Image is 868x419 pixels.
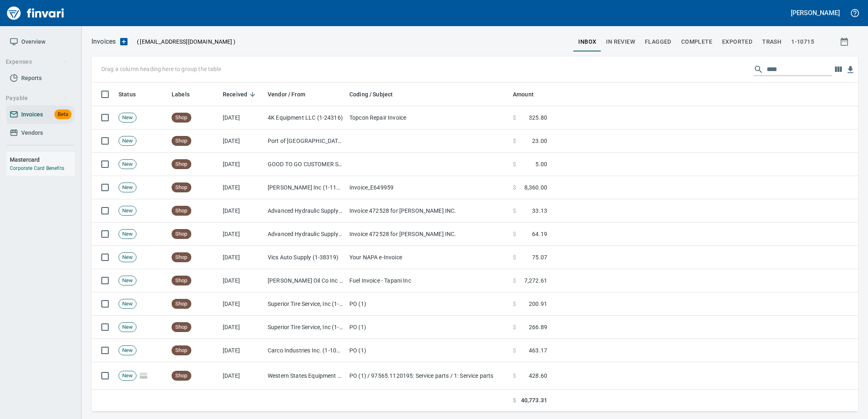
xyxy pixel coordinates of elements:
[119,137,136,145] span: New
[219,223,264,246] td: [DATE]
[264,269,346,292] td: [PERSON_NAME] Oil Co Inc (1-38025)
[219,362,264,390] td: [DATE]
[7,69,75,87] a: Reports
[219,246,264,269] td: [DATE]
[219,153,264,176] td: [DATE]
[349,89,393,99] span: Coding / Subject
[2,54,71,69] button: Expenses
[172,372,191,380] span: Shop
[119,89,136,99] span: Status
[223,89,258,99] span: Received
[172,114,191,122] span: Shop
[513,346,516,354] span: $
[264,176,346,199] td: [PERSON_NAME] Inc (1-11048)
[524,183,547,192] span: 8,360.00
[844,64,857,76] button: Download table
[513,230,516,238] span: $
[7,124,75,142] a: Vendors
[136,372,150,379] span: Pages Split
[264,153,346,176] td: GOOD TO GO CUSTOMER SERVICE CENTER (1-21898)
[92,37,116,47] p: Invoices
[513,183,516,192] span: $
[264,246,346,269] td: Vics Auto Supply (1-38319)
[54,110,72,119] span: Beta
[119,347,136,354] span: New
[172,277,191,285] span: Shop
[791,37,814,47] span: 1-10715
[349,89,403,99] span: Coding / Subject
[346,339,510,362] td: PO (1)
[139,38,233,46] span: [EMAIL_ADDRESS][DOMAIN_NAME]
[172,230,191,238] span: Shop
[172,160,191,168] span: Shop
[346,362,510,390] td: PO (1) / 97565.1120195: Service parts / 1: Service parts
[172,323,191,331] span: Shop
[119,184,136,192] span: New
[264,106,346,129] td: 4K Equipment LLC (1-24316)
[513,276,516,285] span: $
[535,160,547,168] span: 5.00
[346,316,510,339] td: PO (1)
[119,254,136,261] span: New
[513,253,516,261] span: $
[101,65,221,73] p: Drag a column heading here to group the table
[268,89,316,99] span: Vendor / From
[264,223,346,246] td: Advanced Hydraulic Supply Co. LLC (1-10020)
[529,346,547,354] span: 463.17
[346,106,510,129] td: Topcon Repair Invoice
[791,9,840,17] h5: [PERSON_NAME]
[532,230,547,238] span: 64.19
[264,199,346,223] td: Advanced Hydraulic Supply Co. LLC (1-10020)
[722,37,752,47] span: Exported
[172,89,200,99] span: Labels
[219,129,264,153] td: [DATE]
[219,339,264,362] td: [DATE]
[219,316,264,339] td: [DATE]
[606,37,635,47] span: In Review
[513,207,516,215] span: $
[513,137,516,145] span: $
[219,292,264,316] td: [DATE]
[832,63,844,76] button: Choose columns to display
[5,3,66,23] img: Finvari
[529,323,547,331] span: 266.89
[513,323,516,331] span: $
[762,37,781,47] span: trash
[529,372,547,380] span: 428.60
[119,114,136,122] span: New
[172,347,191,354] span: Shop
[513,396,516,405] span: $
[10,165,64,171] a: Corporate Card Benefits
[645,37,671,47] span: Flagged
[7,105,75,124] a: InvoicesBeta
[789,7,842,19] button: [PERSON_NAME]
[532,137,547,145] span: 23.00
[2,91,71,106] button: Payable
[6,57,67,67] span: Expenses
[346,269,510,292] td: Fuel Invoice - Tapani Inc
[223,89,247,99] span: Received
[521,396,547,405] span: 40,773.31
[6,93,67,103] span: Payable
[132,38,235,46] p: ( )
[21,37,45,47] span: Overview
[119,277,136,285] span: New
[513,372,516,380] span: $
[529,300,547,308] span: 200.91
[21,128,43,138] span: Vendors
[681,37,712,47] span: Complete
[346,292,510,316] td: PO (1)
[346,176,510,199] td: Invoice_E649959
[119,372,136,380] span: New
[92,37,116,47] nav: breadcrumb
[119,323,136,331] span: New
[219,199,264,223] td: [DATE]
[513,300,516,308] span: $
[264,292,346,316] td: Superior Tire Service, Inc (1-10991)
[513,160,516,168] span: $
[219,106,264,129] td: [DATE]
[264,129,346,153] td: Port of [GEOGRAPHIC_DATA] (1-24796)
[346,223,510,246] td: Invoice 472528 for [PERSON_NAME] INC.
[524,276,547,285] span: 7,272.61
[172,300,191,308] span: Shop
